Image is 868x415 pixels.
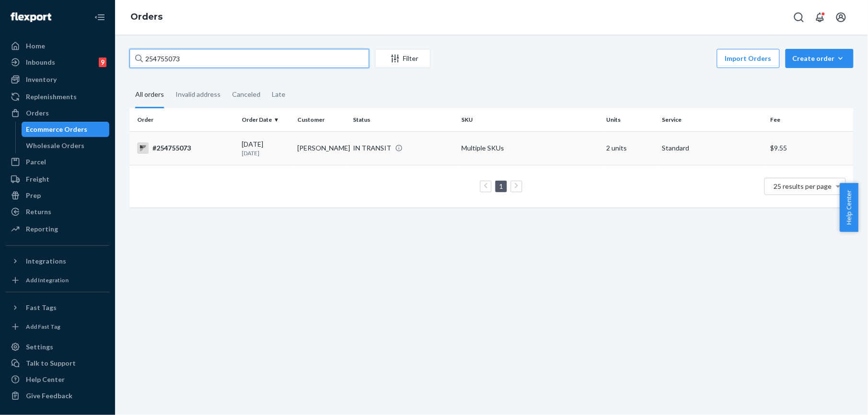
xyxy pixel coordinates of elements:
button: Import Orders [717,49,780,68]
div: Wholesale Orders [26,141,85,150]
div: Orders [26,108,49,118]
button: Close Navigation [90,8,109,27]
div: Add Integration [26,276,69,284]
p: Standard [662,143,763,153]
div: Integrations [26,256,66,266]
th: Order [129,108,238,131]
div: Ecommerce Orders [26,125,88,134]
img: Flexport logo [11,12,51,22]
button: Open Search Box [789,8,809,27]
div: Prep [26,191,41,200]
div: Fast Tags [26,303,57,312]
a: Add Fast Tag [6,319,109,334]
th: Status [349,108,458,131]
th: Service [658,108,767,131]
div: Replenishments [26,92,77,102]
div: Inbounds [26,58,55,67]
div: Returns [26,207,51,217]
td: [PERSON_NAME] [293,131,349,165]
td: Multiple SKUs [458,131,603,165]
a: Parcel [6,154,109,170]
p: [DATE] [242,149,290,157]
td: $9.55 [767,131,854,165]
a: Orders [6,105,109,121]
th: SKU [458,108,603,131]
a: Orders [130,12,163,22]
div: Talk to Support [26,358,76,368]
th: Fee [767,108,854,131]
button: Open notifications [810,8,830,27]
a: Help Center [6,372,109,387]
a: Reporting [6,221,109,237]
div: Give Feedback [26,391,72,401]
div: Filter [375,54,430,63]
div: 9 [99,58,106,67]
div: Create order [793,54,846,63]
div: Late [272,82,285,107]
th: Order Date [238,108,294,131]
button: Integrations [6,254,109,269]
div: Inventory [26,75,57,84]
button: Filter [375,49,431,68]
div: Settings [26,342,53,352]
a: Replenishments [6,89,109,104]
div: Help Center [26,375,65,384]
div: Home [26,41,45,51]
a: Page 1 is your current page [497,182,505,190]
a: Wholesale Orders [22,138,110,153]
div: IN TRANSIT [353,143,391,153]
a: Home [6,38,109,54]
div: #254755073 [137,142,235,154]
button: Create order [786,49,854,68]
a: Prep [6,188,109,203]
button: Open account menu [832,8,851,27]
a: Settings [6,339,109,355]
a: Inventory [6,72,109,87]
div: [DATE] [242,139,290,157]
a: Talk to Support [6,356,109,371]
div: Invalid address [176,82,221,107]
input: Search orders [129,49,369,68]
ol: breadcrumbs [123,3,170,31]
div: Reporting [26,224,58,234]
div: Customer [297,115,345,124]
a: Ecommerce Orders [22,122,110,137]
a: Inbounds9 [6,55,109,70]
div: Add Fast Tag [26,323,60,331]
button: Give Feedback [6,388,109,403]
div: Freight [26,174,49,184]
td: 2 units [603,131,658,165]
div: Parcel [26,157,46,167]
th: Units [603,108,658,131]
span: 25 results per page [774,182,832,190]
button: Help Center [840,183,858,232]
a: Freight [6,172,109,187]
a: Returns [6,204,109,219]
div: Canceled [232,82,260,107]
div: All orders [135,82,164,108]
button: Fast Tags [6,300,109,315]
a: Add Integration [6,273,109,288]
